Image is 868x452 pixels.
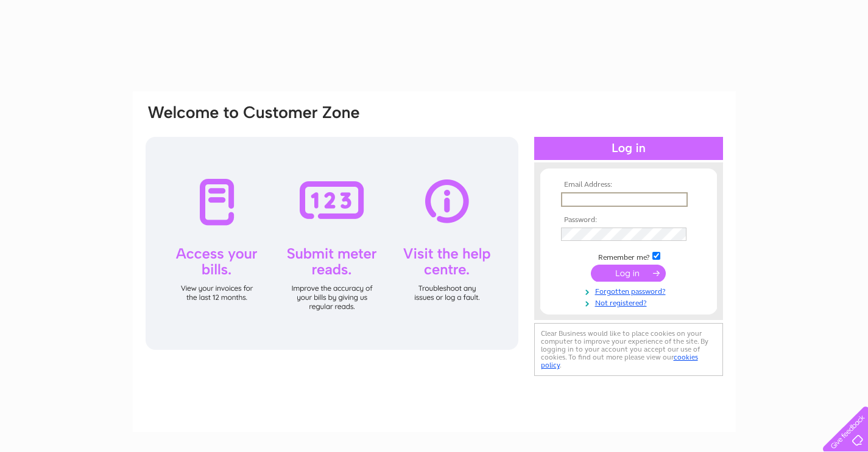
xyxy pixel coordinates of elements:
[558,250,699,262] td: Remember me?
[561,296,699,308] a: Not registered?
[558,181,699,189] th: Email Address:
[561,285,699,296] a: Forgotten password?
[591,265,666,282] input: Submit
[534,323,723,376] div: Clear Business would like to place cookies on your computer to improve your experience of the sit...
[558,216,699,224] th: Password:
[541,353,698,369] a: cookies policy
